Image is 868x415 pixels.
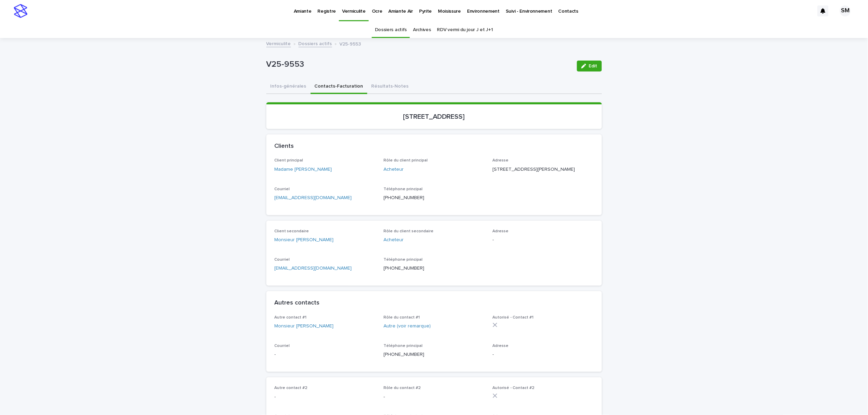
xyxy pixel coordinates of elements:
p: [PHONE_NUMBER] [383,265,485,272]
span: Autorisé - Contact #2 [493,386,535,390]
a: RDV vermi du jour J et J+1 [437,22,493,38]
span: Adresse [493,344,509,348]
a: Dossiers actifs [375,22,407,38]
a: [EMAIL_ADDRESS][DOMAIN_NAME] [275,266,352,271]
a: Archives [413,22,431,38]
span: Courriel [275,258,290,262]
a: Monsieur [PERSON_NAME] [275,236,334,244]
p: [PHONE_NUMBER] [383,351,485,358]
span: Client principal [275,158,303,163]
span: Courriel [275,187,290,191]
div: SM [840,5,851,16]
p: - [275,351,376,358]
span: Rôle du contact #1 [383,315,420,320]
span: Téléphone principal [383,344,423,348]
h2: Clients [275,143,294,150]
a: [EMAIL_ADDRESS][DOMAIN_NAME] [275,195,352,200]
p: V25-9553 [340,40,361,47]
span: Courriel [275,344,290,348]
a: Dossiers actifs [299,39,332,47]
span: Autre contact #1 [275,315,307,320]
button: Résultats-Notes [367,80,413,94]
a: Vermiculite [266,39,291,47]
span: Rôle du contact #2 [383,386,421,390]
p: [PHONE_NUMBER] [383,194,485,202]
span: Téléphone principal [383,258,423,262]
span: Rôle du client principal [383,158,428,163]
span: Rôle du client secondaire [383,229,433,233]
button: Edit [577,61,602,72]
a: Autre (voir remarque) [383,323,431,330]
span: Autorisé - Contact #1 [493,315,534,320]
p: - [493,236,594,244]
span: Edit [589,64,597,68]
span: Téléphone principal [383,187,423,191]
span: Client secondaire [275,229,309,233]
p: [STREET_ADDRESS] [275,113,594,121]
p: [STREET_ADDRESS][PERSON_NAME] [493,166,594,173]
img: stacker-logo-s-only.png [14,4,27,18]
p: - [383,393,485,401]
a: Monsieur [PERSON_NAME] [275,323,334,330]
a: Madame [PERSON_NAME] [275,166,332,173]
a: Acheteur [383,236,404,244]
span: Autre contact #2 [275,386,308,390]
h2: Autres contacts [275,299,320,307]
button: Infos-générales [266,80,311,94]
a: Acheteur [383,166,404,173]
button: Contacts-Facturation [311,80,367,94]
p: V25-9553 [266,60,571,69]
p: - [275,393,376,401]
p: - [493,351,594,358]
span: Adresse [493,158,509,163]
span: Adresse [493,229,509,233]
